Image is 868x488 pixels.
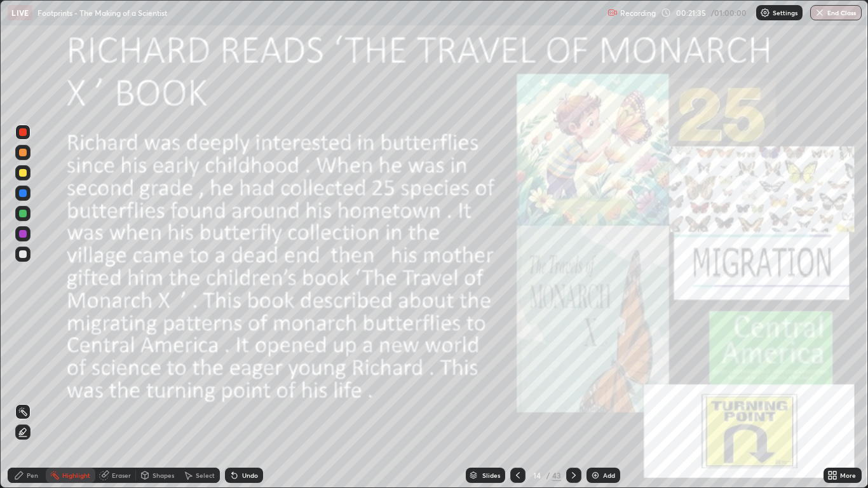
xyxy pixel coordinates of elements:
p: LIVE [11,8,29,18]
p: Recording [620,8,656,18]
div: Add [603,472,615,478]
img: end-class-cross [815,8,825,18]
p: Footprints - The Making of a Scientist [37,8,167,18]
div: Undo [242,472,258,478]
div: 43 [552,470,561,481]
img: recording.375f2c34.svg [607,8,618,18]
div: Slides [482,472,500,478]
img: class-settings-icons [760,8,770,18]
div: Pen [27,472,38,478]
div: Shapes [153,472,174,478]
div: More [840,472,856,478]
p: Settings [773,10,797,16]
div: 14 [531,471,543,479]
div: Highlight [62,472,90,478]
button: End Class [810,5,862,20]
div: / [546,471,550,479]
div: Eraser [112,472,131,478]
img: add-slide-button [590,470,600,480]
div: Select [196,472,215,478]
